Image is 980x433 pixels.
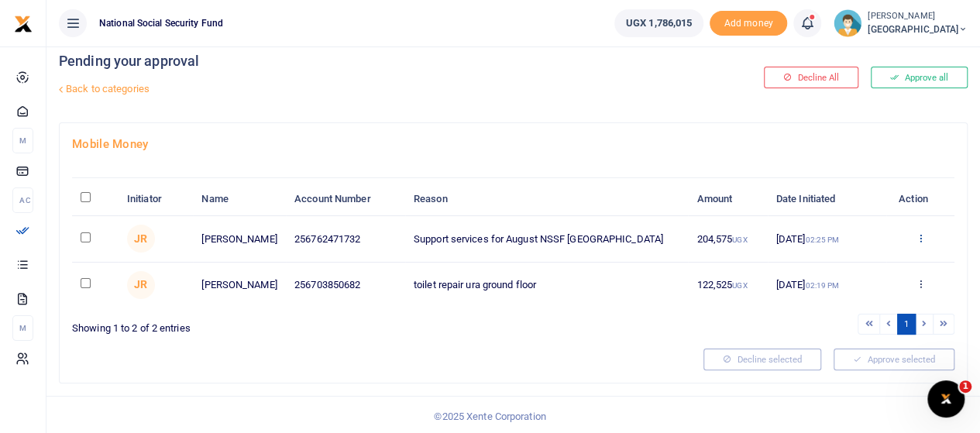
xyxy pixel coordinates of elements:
[710,11,787,36] span: Add money
[886,183,954,216] th: Action: activate to sort column ascending
[732,235,747,244] small: UGX
[72,183,119,216] th: : activate to sort column descending
[868,22,968,36] span: [GEOGRAPHIC_DATA]
[12,315,33,341] li: M
[959,380,971,393] span: 1
[805,281,839,290] small: 02:19 PM
[127,225,155,253] span: Julian Rutaro
[768,183,887,216] th: Date Initiated: activate to sort column ascending
[805,235,839,244] small: 02:25 PM
[710,16,787,28] a: Add money
[405,216,689,262] td: Support services for August NSSF [GEOGRAPHIC_DATA]
[834,9,968,37] a: profile-user [PERSON_NAME] [GEOGRAPHIC_DATA]
[286,183,405,216] th: Account Number: activate to sort column ascending
[834,9,861,37] img: profile-user
[768,263,887,308] td: [DATE]
[72,136,954,153] h4: Mobile Money
[614,9,703,37] a: UGX 1,786,015
[193,216,286,262] td: [PERSON_NAME]
[72,312,507,336] div: Showing 1 to 2 of 2 entries
[59,53,661,70] h4: Pending your approval
[14,17,33,29] a: logo-small logo-large logo-large
[286,263,405,308] td: 256703850682
[14,15,33,33] img: logo-small
[405,263,689,308] td: toilet repair ura ground floor
[688,216,767,262] td: 204,575
[405,183,689,216] th: Reason: activate to sort column ascending
[710,11,787,36] li: Toup your wallet
[193,183,286,216] th: Name: activate to sort column ascending
[688,263,767,308] td: 122,525
[193,263,286,308] td: [PERSON_NAME]
[55,76,661,102] a: Back to categories
[732,281,747,290] small: UGX
[688,183,767,216] th: Amount: activate to sort column ascending
[868,10,968,23] small: [PERSON_NAME]
[127,271,155,299] span: Julian Rutaro
[12,187,33,213] li: Ac
[871,67,968,88] button: Approve all
[764,67,858,88] button: Decline All
[927,380,965,418] iframe: Intercom live chat
[626,15,692,31] span: UGX 1,786,015
[93,16,229,30] span: National Social Security Fund
[768,216,887,262] td: [DATE]
[286,216,405,262] td: 256762471732
[608,9,710,37] li: Wallet ballance
[119,183,193,216] th: Initiator: activate to sort column ascending
[897,314,916,335] a: 1
[12,128,33,153] li: M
